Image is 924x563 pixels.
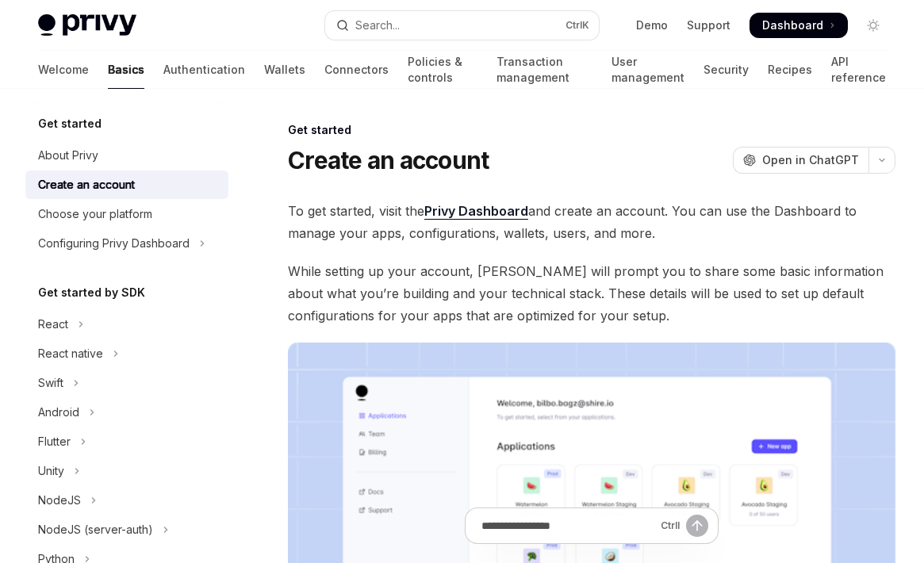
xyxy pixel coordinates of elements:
a: Authentication [163,51,245,89]
a: Privy Dashboard [424,203,528,220]
div: Search... [355,16,400,35]
span: Ctrl K [566,19,589,32]
button: Toggle Configuring Privy Dashboard section [25,229,228,258]
div: Unity [38,462,64,481]
a: User management [612,51,684,89]
button: Send message [686,515,708,537]
span: While setting up your account, [PERSON_NAME] will prompt you to share some basic information abou... [288,260,895,327]
a: About Privy [25,141,228,170]
div: React [38,315,68,334]
a: Support [687,17,730,33]
a: Policies & controls [408,51,477,89]
button: Open in ChatGPT [733,147,868,174]
span: Dashboard [762,17,823,33]
img: light logo [38,14,136,36]
a: Security [704,51,749,89]
button: Toggle Flutter section [25,427,228,456]
a: Recipes [768,51,812,89]
button: Toggle React native section [25,339,228,368]
div: About Privy [38,146,98,165]
a: Connectors [324,51,389,89]
span: To get started, visit the and create an account. You can use the Dashboard to manage your apps, c... [288,200,895,244]
a: Create an account [25,170,228,199]
div: Get started [288,122,895,138]
button: Toggle React section [25,310,228,339]
button: Toggle Unity section [25,457,228,485]
div: Configuring Privy Dashboard [38,234,190,253]
div: React native [38,344,103,363]
a: Welcome [38,51,89,89]
div: Swift [38,373,63,393]
button: Toggle NodeJS (server-auth) section [25,515,228,544]
button: Toggle NodeJS section [25,486,228,515]
span: Open in ChatGPT [762,152,859,168]
a: Basics [108,51,144,89]
h1: Create an account [288,146,489,174]
a: Transaction management [497,51,592,89]
div: Create an account [38,175,135,194]
h5: Get started by SDK [38,283,145,302]
a: Choose your platform [25,200,228,228]
div: Android [38,403,79,422]
button: Open search [325,11,600,40]
div: Choose your platform [38,205,152,224]
div: Flutter [38,432,71,451]
h5: Get started [38,114,102,133]
div: NodeJS (server-auth) [38,520,153,539]
a: Demo [636,17,668,33]
button: Toggle dark mode [861,13,886,38]
div: NodeJS [38,491,81,510]
button: Toggle Swift section [25,369,228,397]
a: Wallets [264,51,305,89]
a: Dashboard [750,13,848,38]
input: Ask a question... [481,508,654,543]
button: Toggle Android section [25,398,228,427]
a: API reference [831,51,886,89]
